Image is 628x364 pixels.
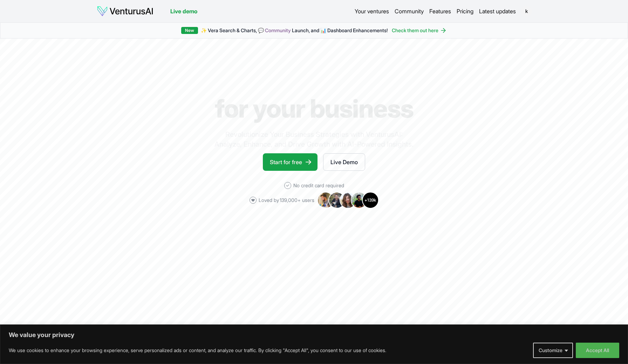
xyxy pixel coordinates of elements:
img: Avatar 1 [317,192,334,209]
a: Live demo [170,7,197,15]
button: k [521,6,531,16]
button: Customize [533,343,573,358]
p: We use cookies to enhance your browsing experience, serve personalized ads or content, and analyz... [9,346,386,355]
img: Avatar 4 [351,192,368,209]
button: Accept All [576,343,619,358]
p: We value your privacy [9,331,619,339]
span: ✨ Vera Search & Charts, 💬 Launch, and 📊 Dashboard Enhancements! [201,27,388,34]
a: Latest updates [479,7,516,15]
a: Check them out here [392,27,447,34]
a: Community [265,27,291,33]
a: Start for free [263,153,318,171]
a: Live Demo [323,153,365,171]
a: Community [395,7,424,15]
img: Avatar 2 [328,192,345,209]
img: logo [97,6,153,17]
img: Avatar 3 [340,192,356,209]
a: Pricing [457,7,473,15]
span: k [521,6,532,17]
div: New [181,27,198,34]
a: Features [429,7,451,15]
a: Your ventures [355,7,389,15]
